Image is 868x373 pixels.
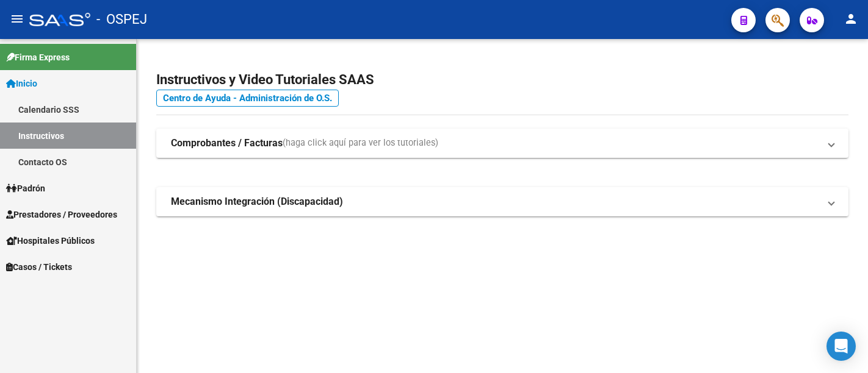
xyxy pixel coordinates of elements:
[6,260,72,274] span: Casos / Tickets
[156,68,848,91] h2: Instructivos y Video Tutoriales SAAS
[6,77,37,90] span: Inicio
[6,51,70,64] span: Firma Express
[156,187,848,216] mat-expansion-panel-header: Mecanismo Integración (Discapacidad)
[283,137,438,150] span: (haga click aquí para ver los tutoriales)
[6,234,95,247] span: Hospitales Públicos
[171,137,283,150] strong: Comprobantes / Facturas
[826,332,856,361] div: Open Intercom Messenger
[156,129,848,158] mat-expansion-panel-header: Comprobantes / Facturas(haga click aquí para ver los tutoriales)
[6,182,45,195] span: Padrón
[156,90,339,107] a: Centro de Ayuda - Administración de O.S.
[844,12,858,26] mat-icon: person
[6,208,117,221] span: Prestadores / Proveedores
[96,6,147,33] span: - OSPEJ
[171,195,343,208] strong: Mecanismo Integración (Discapacidad)
[10,12,24,26] mat-icon: menu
